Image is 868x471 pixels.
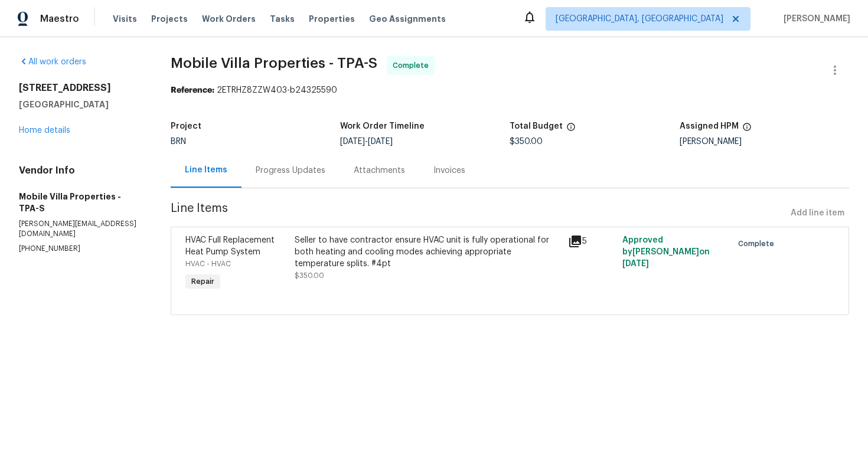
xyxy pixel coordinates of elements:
span: Repair [187,276,219,287]
span: Mobile Villa Properties - TPA-S [171,56,377,70]
h5: Mobile Villa Properties - TPA-S [19,191,142,214]
span: [DATE] [622,260,649,268]
span: Tasks [270,15,295,23]
span: Complete [393,60,433,71]
span: Line Items [171,202,786,224]
span: The total cost of line items that have been proposed by Opendoor. This sum includes line items th... [566,122,576,138]
span: Complete [738,238,779,250]
span: Work Orders [202,13,256,25]
span: [DATE] [340,138,365,146]
div: Invoices [433,165,465,176]
span: $350.00 [510,138,543,146]
div: [PERSON_NAME] [680,138,849,146]
span: - [340,138,393,146]
span: BRN [171,138,186,146]
h5: Assigned HPM [680,122,739,130]
h2: [STREET_ADDRESS] [19,82,142,94]
span: $350.00 [295,272,324,279]
h5: Total Budget [510,122,563,130]
span: Maestro [40,13,79,25]
span: The hpm assigned to this work order. [742,122,752,138]
span: Projects [151,13,188,25]
span: Visits [113,13,137,25]
p: [PHONE_NUMBER] [19,244,142,254]
span: Geo Assignments [369,13,446,25]
h4: Vendor Info [19,165,142,176]
h5: [GEOGRAPHIC_DATA] [19,99,142,110]
span: HVAC - HVAC [185,260,231,267]
h5: Project [171,122,201,130]
b: Reference: [171,86,214,94]
div: Line Items [185,164,227,176]
span: Approved by [PERSON_NAME] on [622,236,710,268]
span: Properties [309,13,355,25]
span: HVAC Full Replacement Heat Pump System [185,236,275,256]
div: Attachments [354,165,405,176]
div: Progress Updates [256,165,325,176]
span: [DATE] [368,138,393,146]
span: [GEOGRAPHIC_DATA], [GEOGRAPHIC_DATA] [556,13,723,25]
h5: Work Order Timeline [340,122,425,130]
div: Seller to have contractor ensure HVAC unit is fully operational for both heating and cooling mode... [295,234,561,270]
a: All work orders [19,58,86,66]
span: [PERSON_NAME] [779,13,850,25]
div: 5 [568,234,616,248]
div: 2ETRHZ8ZZW403-b24325590 [171,84,849,96]
a: Home details [19,126,70,135]
p: [PERSON_NAME][EMAIL_ADDRESS][DOMAIN_NAME] [19,219,142,239]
